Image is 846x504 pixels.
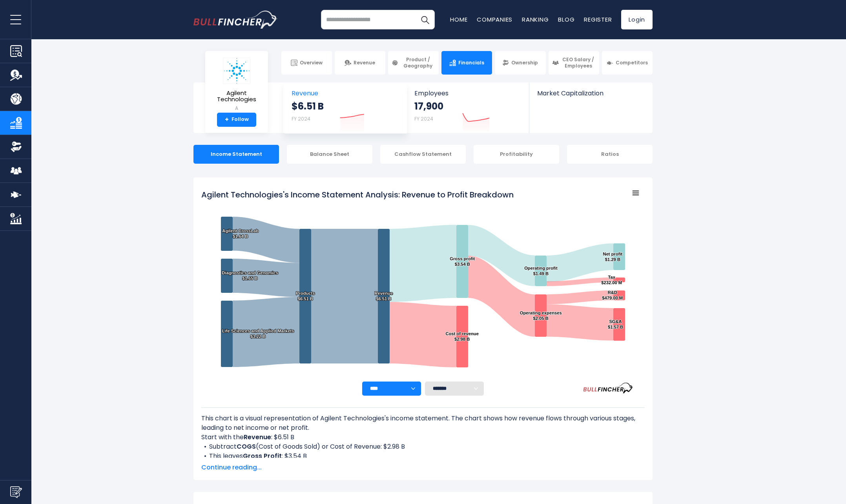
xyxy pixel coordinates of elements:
text: SG&A $1.57 B [608,319,623,329]
text: Life Sciences and Applied Markets $3.22 B [222,329,294,339]
span: Revenue [354,60,375,66]
small: A [211,105,262,112]
li: Subtract (Cost of Goods Sold) or Cost of Revenue: $2.98 B [201,442,645,451]
text: Operating profit $1.49 B [524,266,558,276]
a: +Follow [217,113,256,127]
text: Operating expenses $2.05 B [520,310,562,321]
b: Revenue [244,433,271,442]
text: Cost of revenue $2.98 B [445,331,479,341]
span: Revenue [292,89,399,97]
text: Tax $232.00 M [601,275,622,285]
a: CEO Salary / Employees [549,51,599,75]
span: Agilent Technologies [211,90,262,103]
a: Revenue $6.51 B FY 2024 [284,82,407,133]
span: Employees [414,89,521,97]
span: CEO Salary / Employees [561,57,596,69]
text: Products $6.51 B [296,291,315,301]
tspan: Agilent Technologies's Income Statement Analysis: Revenue to Profit Breakdown [201,189,514,200]
text: Net profit $1.29 B [603,252,623,262]
a: Revenue [335,51,385,75]
img: bullfincher logo [193,11,278,29]
a: Ownership [495,51,545,75]
span: Continue reading... [201,463,645,472]
a: Employees 17,900 FY 2024 [407,82,529,133]
div: Cashflow Statement [380,145,466,164]
a: Financials [441,51,492,75]
div: Ratios [567,145,653,164]
a: Agilent Technologies A [211,57,262,113]
strong: $6.51 B [292,100,324,112]
a: Ranking [522,15,549,24]
a: Companies [477,15,512,24]
img: Ownership [10,141,22,153]
a: Register [584,15,612,24]
a: Go to homepage [193,11,278,29]
a: Blog [558,15,574,24]
span: Overview [300,60,323,66]
a: Market Capitalization [529,82,652,110]
text: Revenue $6.51 B [375,291,393,301]
span: Ownership [511,60,538,66]
span: Market Capitalization [537,89,644,97]
a: Product / Geography [388,51,439,75]
div: This chart is a visual representation of Agilent Technologies's income statement. The chart shows... [201,414,645,458]
a: Home [450,15,467,24]
li: This leaves : $3.54 B [201,451,645,461]
small: FY 2024 [292,115,310,122]
b: Gross Profit [243,451,282,460]
b: COGS [237,442,256,451]
a: Login [621,10,653,29]
strong: 17,900 [414,100,443,112]
a: Overview [281,51,332,75]
span: Financials [458,60,484,66]
div: Income Statement [193,145,279,164]
svg: Agilent Technologies's Income Statement Analysis: Revenue to Profit Breakdown [201,185,645,382]
text: Agilent CrossLab $1.64 B [222,228,259,239]
a: Competitors [602,51,653,75]
span: Competitors [616,60,648,66]
text: Diagnostics and Genomics $1.65 B [222,270,278,281]
div: Profitability [474,145,559,164]
text: R&D $479.00 M [602,290,623,300]
small: FY 2024 [414,115,433,122]
button: Search [415,10,435,29]
div: Balance Sheet [287,145,372,164]
strong: + [225,116,229,123]
span: Product / Geography [401,57,435,69]
text: Gross profit $3.54 B [450,256,475,267]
